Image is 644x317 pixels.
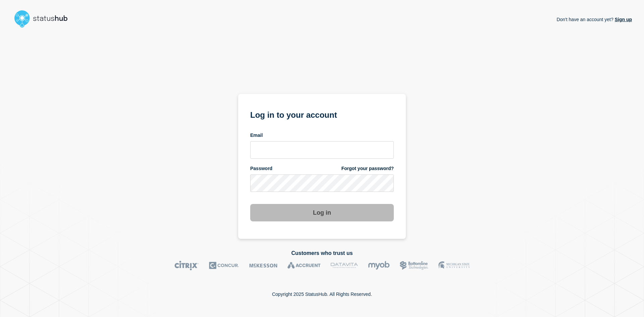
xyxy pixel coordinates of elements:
img: Bottomline logo [400,261,428,270]
p: Don't have an account yet? [556,11,632,28]
button: Log in [250,204,394,221]
a: Sign up [613,17,632,22]
h2: Customers who trust us [12,250,632,256]
h1: Log in to your account [250,108,394,120]
img: Accruent logo [287,261,321,270]
a: Forgot your password? [341,165,394,172]
img: MSU logo [438,261,470,270]
span: Email [250,132,263,139]
img: McKesson logo [249,261,277,270]
input: email input [250,141,394,159]
img: Citrix logo [174,261,199,270]
img: StatusHub logo [12,8,76,30]
img: Concur logo [209,261,239,270]
p: Copyright 2025 StatusHub. All Rights Reserved. [272,292,372,297]
input: password input [250,174,394,192]
img: myob logo [368,261,390,270]
img: DataVita logo [331,261,358,270]
span: Password [250,165,272,172]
